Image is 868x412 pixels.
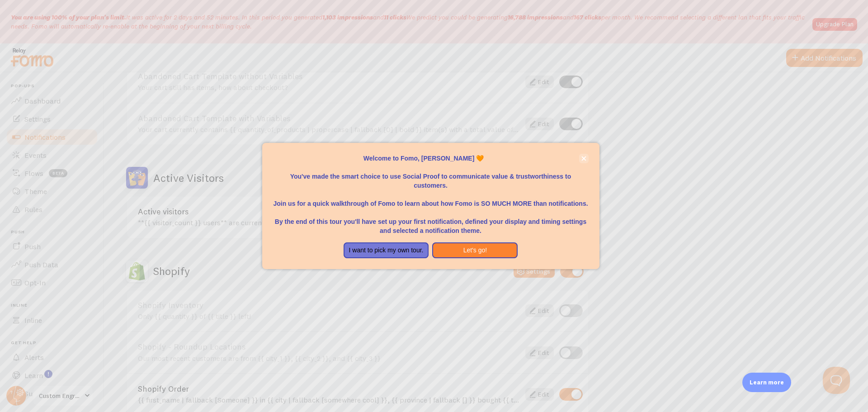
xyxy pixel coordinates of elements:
button: I want to pick my own tour. [344,242,429,259]
p: You've made the smart choice to use Social Proof to communicate value & trustworthiness to custom... [273,163,589,190]
p: Join us for a quick walkthrough of Fomo to learn about how Fomo is SO MUCH MORE than notifications. [273,190,589,208]
div: Learn more [742,373,791,392]
div: Welcome to Fomo, gracie phillips 🧡You&amp;#39;ve made the smart choice to use Social Proof to com... [262,143,599,270]
p: Welcome to Fomo, [PERSON_NAME] 🧡 [273,154,589,163]
button: close, [579,154,589,163]
button: Let's go! [432,242,518,259]
p: By the end of this tour you'll have set up your first notification, defined your display and timi... [273,208,589,235]
p: Learn more [750,378,784,387]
